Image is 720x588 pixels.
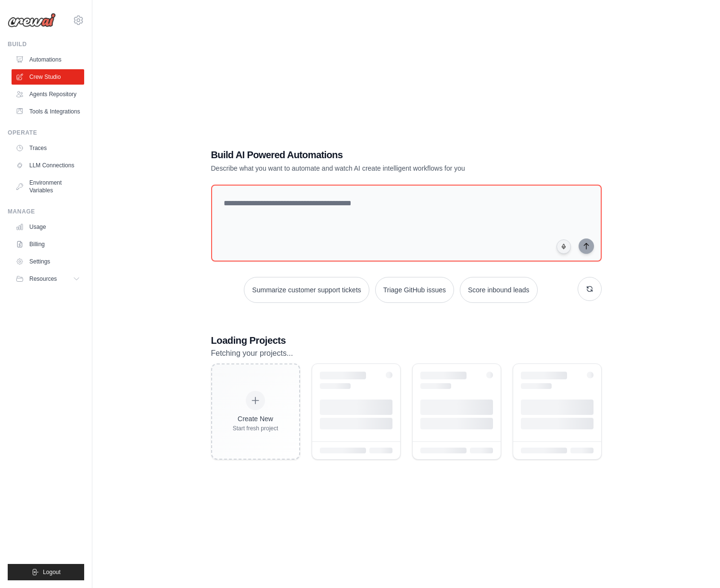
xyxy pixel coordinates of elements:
[8,40,84,48] div: Build
[12,158,84,173] a: LLM Connections
[211,334,602,347] h3: Loading Projects
[12,87,84,102] a: Agents Repository
[244,277,369,303] button: Summarize customer support tickets
[12,175,84,198] a: Environment Variables
[211,347,602,360] p: Fetching your projects...
[460,277,538,303] button: Score inbound leads
[8,129,84,137] div: Operate
[12,271,84,287] button: Resources
[211,148,534,162] h1: Build AI Powered Automations
[211,163,534,173] p: Describe what you want to automate and watch AI create intelligent workflows for you
[12,69,84,85] a: Crew Studio
[12,140,84,156] a: Traces
[12,104,84,119] a: Tools & Integrations
[8,13,56,27] img: Logo
[233,414,278,424] div: Create New
[556,239,571,254] button: Click to speak your automation idea
[233,425,278,432] div: Start fresh project
[12,254,84,269] a: Settings
[8,208,84,215] div: Manage
[578,277,602,301] button: Get new suggestions
[12,52,84,67] a: Automations
[8,564,84,580] button: Logout
[12,219,84,235] a: Usage
[12,237,84,252] a: Billing
[375,277,454,303] button: Triage GitHub issues
[29,275,57,283] span: Resources
[43,568,61,576] span: Logout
